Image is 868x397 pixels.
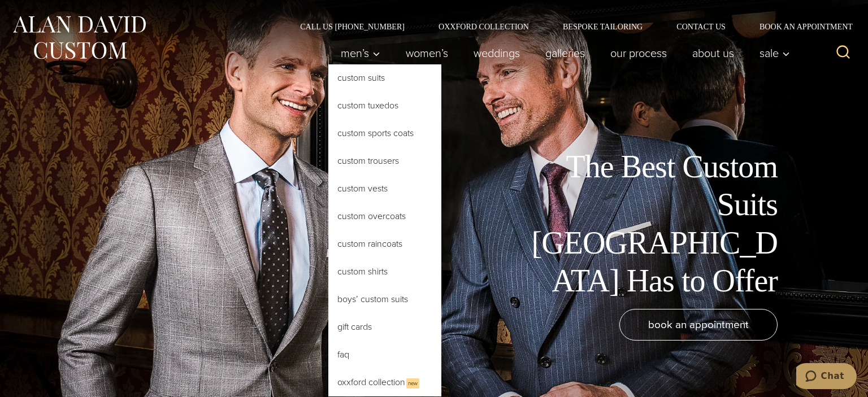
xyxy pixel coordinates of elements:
[680,42,747,64] a: About Us
[328,42,796,64] nav: Primary Navigation
[11,12,147,63] img: Alan David Custom
[743,23,857,30] a: Book an Appointment
[830,40,857,67] button: View Search Form
[328,258,441,285] a: Custom Shirts
[328,286,441,313] a: Boys’ Custom Suits
[328,147,441,174] a: Custom Trousers
[598,42,680,64] a: Our Process
[461,42,533,64] a: weddings
[393,42,461,64] a: Women’s
[659,23,743,30] a: Contact Us
[406,378,419,389] span: New
[328,120,441,147] a: Custom Sports Coats
[328,313,441,341] a: Gift Cards
[648,316,749,333] span: book an appointment
[328,42,393,64] button: Men’s sub menu toggle
[328,230,441,258] a: Custom Raincoats
[328,369,441,396] a: Oxxford CollectionNew
[328,64,441,91] a: Custom Suits
[328,203,441,230] a: Custom Overcoats
[283,23,422,30] a: Call Us [PHONE_NUMBER]
[328,175,441,202] a: Custom Vests
[533,42,598,64] a: Galleries
[796,363,857,391] iframe: Opens a widget where you can chat to one of our agents
[619,309,778,341] a: book an appointment
[328,341,441,368] a: FAQ
[422,23,546,30] a: Oxxford Collection
[546,23,659,30] a: Bespoke Tailoring
[283,23,857,30] nav: Secondary Navigation
[328,92,441,119] a: Custom Tuxedos
[747,42,796,64] button: Sale sub menu toggle
[523,148,778,300] h1: The Best Custom Suits [GEOGRAPHIC_DATA] Has to Offer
